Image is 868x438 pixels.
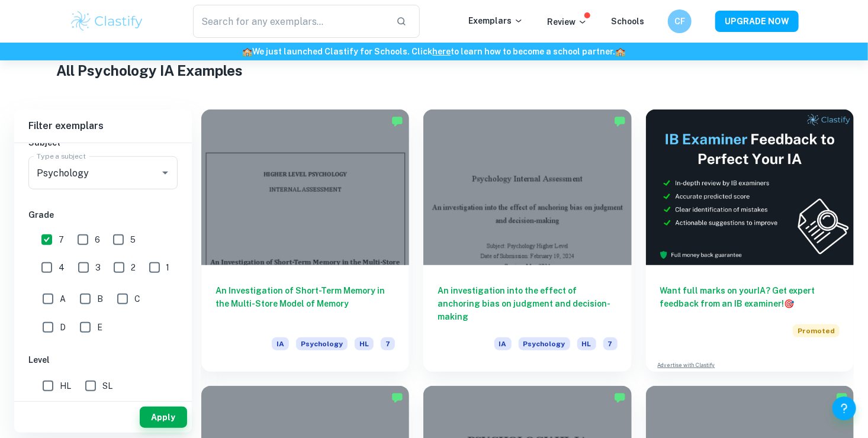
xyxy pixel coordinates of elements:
[140,407,187,428] button: Apply
[715,11,799,32] button: UPGRADE NOW
[438,284,617,323] h6: An investigation into the effect of anchoring bias on judgment and decision-making
[97,321,102,334] span: E
[216,284,395,323] h6: An Investigation of Short-Term Memory in the Multi-Store Model of Memory
[577,337,596,350] span: HL
[28,208,178,221] h6: Grade
[2,45,866,58] h6: We just launched Clastify for Schools. Click to learn how to become a school partner.
[193,5,387,38] input: Search for any exemplars...
[59,261,65,274] span: 4
[658,361,715,369] a: Advertise with Clastify
[785,299,795,308] span: 🎯
[391,392,403,404] img: Marked
[391,115,403,127] img: Marked
[95,261,101,274] span: 3
[668,9,692,33] button: CF
[468,14,523,27] p: Exemplars
[157,165,173,181] button: Open
[793,324,840,337] span: Promoted
[201,109,409,372] a: An Investigation of Short-Term Memory in the Multi-Store Model of MemoryIAPsychologyHL7
[60,292,66,305] span: A
[611,17,644,26] a: Schools
[56,60,812,81] h1: All Psychology IA Examples
[614,115,626,127] img: Marked
[547,15,587,28] p: Review
[97,292,103,305] span: B
[272,337,289,350] span: IA
[134,292,140,305] span: C
[836,392,848,404] img: Marked
[660,284,840,310] h6: Want full marks on your IA ? Get expert feedback from an IB examiner!
[14,109,192,143] h6: Filter exemplars
[614,392,626,404] img: Marked
[603,337,618,350] span: 7
[433,47,451,56] a: here
[355,337,374,350] span: HL
[243,47,253,56] span: 🏫
[646,109,854,372] a: Want full marks on yourIA? Get expert feedback from an IB examiner!PromotedAdvertise with Clastify
[131,261,136,274] span: 2
[69,9,144,33] img: Clastify logo
[519,337,570,350] span: Psychology
[494,337,512,350] span: IA
[673,15,687,28] h6: CF
[37,151,86,161] label: Type a subject
[166,261,170,274] span: 1
[423,109,631,372] a: An investigation into the effect of anchoring bias on judgment and decision-makingIAPsychologyHL7
[646,109,854,265] img: Thumbnail
[832,397,856,420] button: Help and Feedback
[28,353,178,366] h6: Level
[296,337,348,350] span: Psychology
[381,337,395,350] span: 7
[60,321,66,334] span: D
[130,233,136,246] span: 5
[95,233,100,246] span: 6
[616,47,626,56] span: 🏫
[59,233,64,246] span: 7
[102,379,112,392] span: SL
[60,379,71,392] span: HL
